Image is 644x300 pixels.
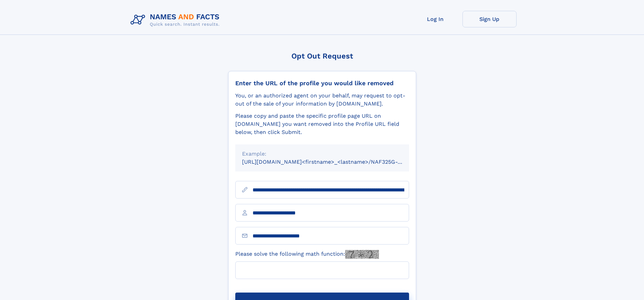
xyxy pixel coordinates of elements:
div: Enter the URL of the profile you would like removed [235,79,409,87]
div: Opt Out Request [228,52,416,60]
div: Example: [242,150,402,158]
a: Log In [408,11,462,27]
div: You, or an authorized agent on your behalf, may request to opt-out of the sale of your informatio... [235,92,409,108]
div: Please copy and paste the specific profile page URL on [DOMAIN_NAME] you want removed into the Pr... [235,112,409,136]
small: [URL][DOMAIN_NAME]<firstname>_<lastname>/NAF325G-xxxxxxxx [242,159,422,165]
a: Sign Up [462,11,517,27]
label: Please solve the following math function: [235,250,379,259]
img: Logo Names and Facts [128,11,225,29]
